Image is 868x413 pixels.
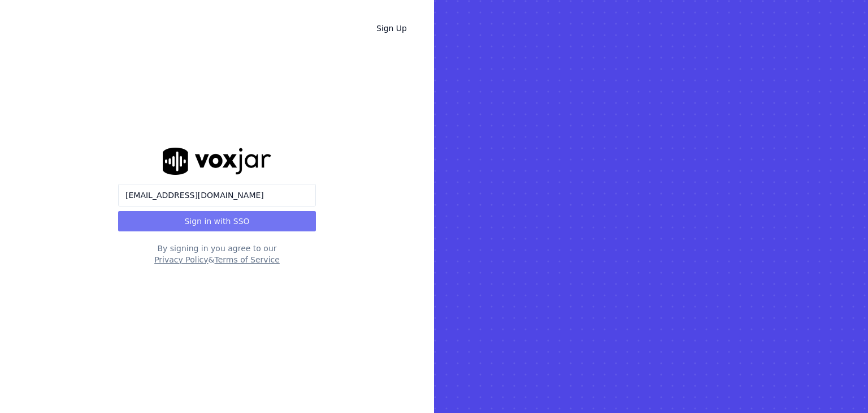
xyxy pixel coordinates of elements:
[163,148,271,174] img: logo
[118,184,316,206] input: Company Email
[154,254,208,265] button: Privacy Policy
[118,243,316,265] div: By signing in you agree to our &
[214,254,279,265] button: Terms of Service
[367,18,416,38] a: Sign Up
[118,211,316,231] button: Sign in with SSO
